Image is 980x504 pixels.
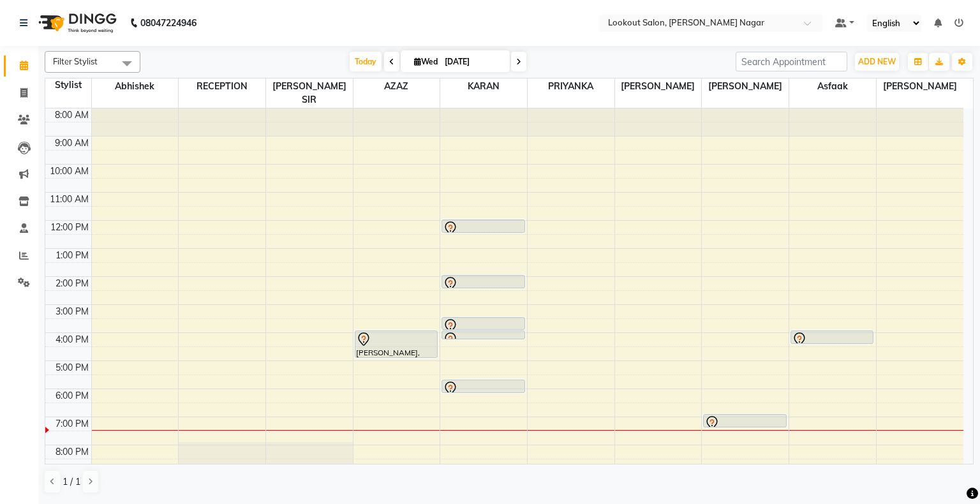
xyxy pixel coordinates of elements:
div: 4:00 PM [53,333,91,346]
input: Search Appointment [736,52,847,71]
div: 2:00 PM [53,277,91,290]
span: 1 / 1 [63,475,80,489]
div: 9:00 AM [52,137,91,150]
div: [PERSON_NAME], TK06, 03:30 PM-04:00 PM, Hair Cut - Haircut With Senior Stylist ([DEMOGRAPHIC_DATA]) [442,318,524,329]
span: [PERSON_NAME] SIR [266,78,353,108]
div: Stylist [45,78,91,92]
div: 8:00 AM [52,108,91,122]
div: 12:00 PM [48,221,91,234]
span: [PERSON_NAME] [702,78,789,94]
span: [PERSON_NAME] [877,78,963,94]
span: AZAZ [353,78,440,94]
div: [PERSON_NAME], TK02, 07:00 PM-07:30 PM, Hair Cut - Haircut With Senior Stylist ([DEMOGRAPHIC_DATA]) [704,415,785,427]
span: Asfaak [789,78,876,94]
div: 5:00 PM [53,361,91,374]
span: [PERSON_NAME] [615,78,702,94]
span: ADD NEW [858,57,896,66]
div: [PERSON_NAME], TK01, 12:00 PM-12:30 PM, Hair Cut - Haircut With Senior Stylist ([DEMOGRAPHIC_DATA]) [442,220,524,232]
span: abhishek [92,78,179,94]
button: ADD NEW [855,53,899,71]
span: kARAN [440,78,527,94]
span: Filter Stylist [53,56,98,66]
div: [PERSON_NAME], TK07, 04:00 PM-05:00 PM, 1 inch ( With [MEDICAL_DATA]) [355,331,437,357]
img: logo [33,5,120,41]
div: 11:00 AM [47,193,91,206]
div: [PERSON_NAME], TK05, 02:00 PM-02:30 PM, Hair Cut - Haircut With Senior Stylist ([DEMOGRAPHIC_DATA]) [442,276,524,288]
div: 7:00 PM [53,417,91,431]
span: RECEPTION [179,78,265,94]
input: 2025-09-03 [441,52,505,71]
span: PRIYANKA [528,78,614,94]
div: [PERSON_NAME], TK06, 04:00 PM-04:15 PM, Hair Cut - [PERSON_NAME] Trim ([DEMOGRAPHIC_DATA]) [442,331,524,339]
div: 1:00 PM [53,249,91,262]
div: 6:00 PM [53,389,91,403]
span: Today [350,52,382,71]
span: Wed [411,57,441,66]
div: [PERSON_NAME], TK03, 04:00 PM-04:30 PM, Hair Cut - Fringes / Bangs ([DEMOGRAPHIC_DATA]) [791,331,873,343]
div: 3:00 PM [53,305,91,318]
div: OM, TK04, 05:45 PM-06:15 PM, Hair Cut - Haircut With Senior Stylist ([DEMOGRAPHIC_DATA]) [442,380,524,392]
div: 8:00 PM [53,445,91,459]
b: 08047224946 [140,5,197,41]
div: 10:00 AM [47,165,91,178]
